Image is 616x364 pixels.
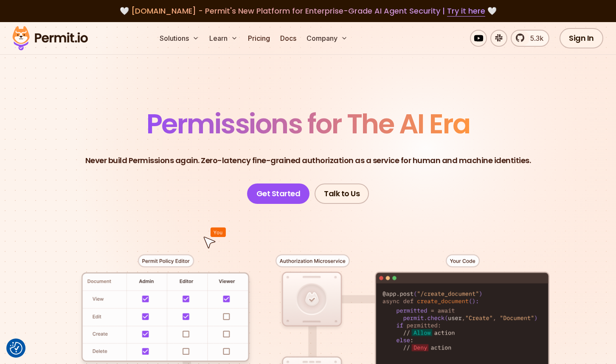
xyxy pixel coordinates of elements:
p: Never build Permissions again. Zero-latency fine-grained authorization as a service for human and... [85,155,531,166]
div: 🤍 🤍 [20,5,596,17]
span: [DOMAIN_NAME] - Permit's New Platform for Enterprise-Grade AI Agent Security | [131,6,485,16]
span: Permissions for The AI Era [146,105,470,143]
span: 5.3k [525,33,543,43]
a: Docs [277,30,300,47]
button: Consent Preferences [10,342,23,355]
a: Talk to Us [315,183,369,204]
img: Permit logo [8,24,92,53]
a: Get Started [247,183,310,204]
button: Company [303,30,351,47]
a: 5.3k [511,30,549,47]
img: Revisit consent button [10,342,23,355]
a: Sign In [560,28,603,48]
button: Learn [206,30,241,47]
a: Pricing [245,30,273,47]
button: Solutions [156,30,203,47]
a: Try it here [447,6,485,17]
